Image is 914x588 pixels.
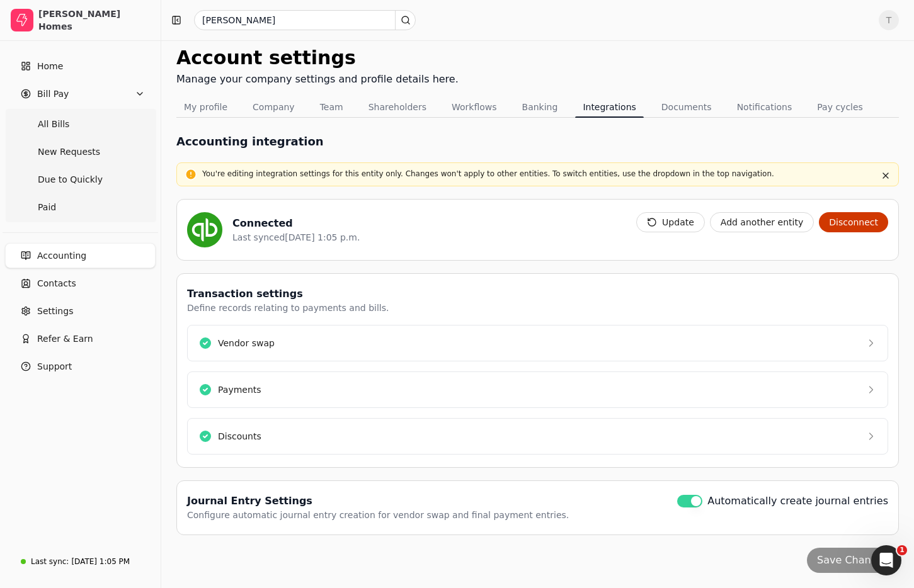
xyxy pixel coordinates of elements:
[187,371,888,408] button: Payments
[176,133,324,150] h1: Accounting integration
[245,97,302,117] button: Company
[37,60,63,73] span: Home
[515,97,566,117] button: Banking
[187,418,888,455] button: Discounts
[879,10,899,30] button: T
[677,495,702,507] button: Automatically create journal entries
[809,97,871,117] button: Pay cycles
[8,195,153,220] a: Paid
[5,271,156,296] a: Contacts
[710,212,814,232] button: Add another entity
[575,97,643,117] button: Integrations
[31,556,69,567] div: Last sync:
[5,550,156,573] a: Last sync:[DATE] 1:05 PM
[194,10,416,30] input: Search
[187,509,569,522] div: Configure automatic journal entry creation for vendor swap and final payment entries.
[218,383,261,397] div: Payments
[5,81,156,106] button: Bill Pay
[176,97,899,118] nav: Tabs
[654,97,719,117] button: Documents
[5,298,156,324] a: Settings
[187,325,888,361] button: Vendor swap
[37,332,93,346] span: Refer & Earn
[444,97,505,117] button: Workflows
[38,8,150,33] div: [PERSON_NAME] Homes
[38,201,56,214] span: Paid
[176,72,459,87] div: Manage your company settings and profile details here.
[187,302,389,315] div: Define records relating to payments and bills.
[218,337,275,350] div: Vendor swap
[819,212,888,232] button: Disconnect
[232,216,360,231] div: Connected
[38,145,100,159] span: New Requests
[232,231,360,244] div: Last synced [DATE] 1:05 p.m.
[71,556,130,567] div: [DATE] 1:05 PM
[871,545,901,575] iframe: Intercom live chat
[636,212,705,232] button: Update
[37,249,86,263] span: Accounting
[202,168,873,179] p: You're editing integration settings for this entity only. Changes won't apply to other entities. ...
[312,97,351,117] button: Team
[38,173,103,186] span: Due to Quickly
[8,167,153,192] a: Due to Quickly
[176,97,235,117] button: My profile
[5,326,156,351] button: Refer & Earn
[187,494,569,509] div: Journal Entry Settings
[5,243,156,268] a: Accounting
[897,545,907,555] span: 1
[37,305,73,318] span: Settings
[176,43,459,72] div: Account settings
[5,54,156,79] a: Home
[37,360,72,373] span: Support
[187,286,389,302] div: Transaction settings
[218,430,261,443] div: Discounts
[37,277,76,290] span: Contacts
[707,494,888,509] label: Automatically create journal entries
[5,354,156,379] button: Support
[8,139,153,164] a: New Requests
[361,97,434,117] button: Shareholders
[8,111,153,137] a: All Bills
[38,118,69,131] span: All Bills
[37,88,69,101] span: Bill Pay
[729,97,800,117] button: Notifications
